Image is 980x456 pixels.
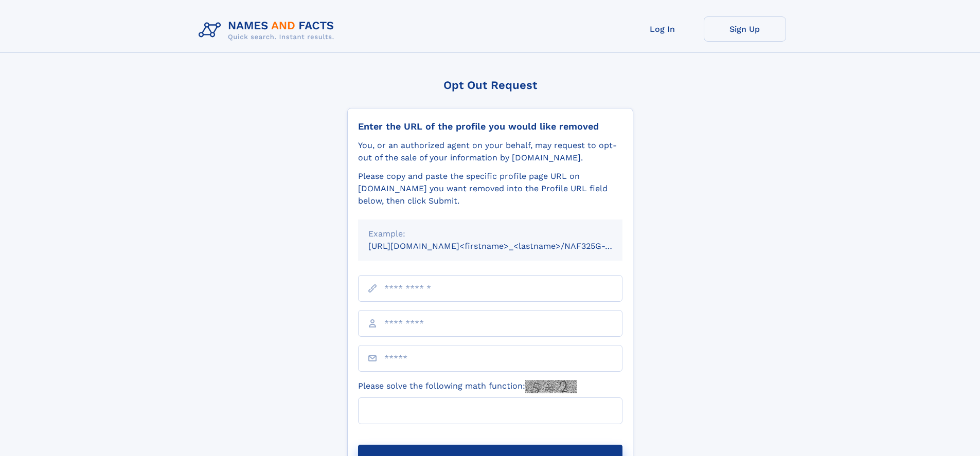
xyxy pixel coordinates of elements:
[368,241,642,251] small: [URL][DOMAIN_NAME]<firstname>_<lastname>/NAF325G-xxxxxxxx
[358,121,622,132] div: Enter the URL of the profile you would like removed
[194,16,343,44] img: Logo Names and Facts
[704,16,786,42] a: Sign Up
[368,228,612,240] div: Example:
[347,79,633,92] div: Opt Out Request
[358,380,577,393] label: Please solve the following math function:
[358,139,622,164] div: You, or an authorized agent on your behalf, may request to opt-out of the sale of your informatio...
[358,170,622,207] div: Please copy and paste the specific profile page URL on [DOMAIN_NAME] you want removed into the Pr...
[621,16,704,42] a: Log In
